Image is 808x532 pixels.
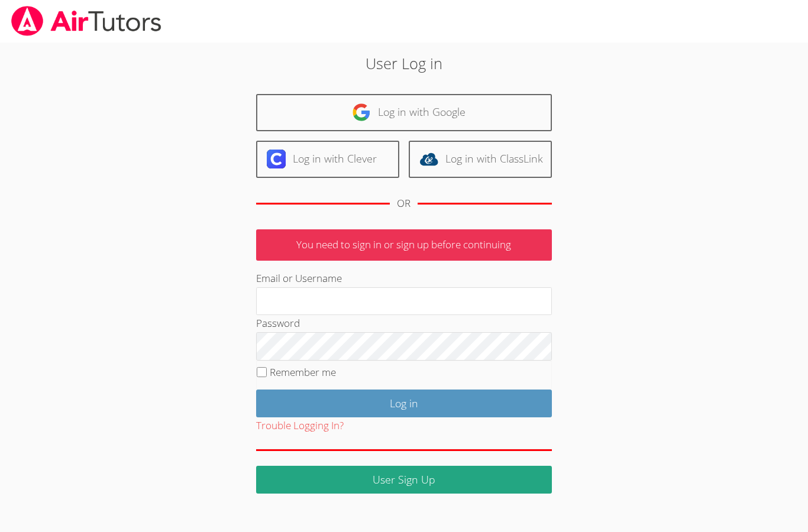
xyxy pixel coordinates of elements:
[186,52,622,74] h2: User Log in
[397,195,411,212] div: OR
[267,150,286,168] img: clever-logo-6eab21bc6e7a338710f1a6ff85c0baf02591cd810cc4098c63d3a4b26e2feb20.svg
[256,466,552,494] a: User Sign Up
[10,6,163,36] img: airtutors_banner-c4298cdbf04f3fff15de1276eac7730deb9818008684d7c2e4769d2f7ddbe033.png
[409,141,552,178] a: Log in with ClassLink
[419,150,438,168] img: classlink-logo-d6bb404cc1216ec64c9a2012d9dc4662098be43eaf13dc465df04b49fa7ab582.svg
[256,94,552,131] a: Log in with Google
[256,316,300,330] label: Password
[256,229,552,261] p: You need to sign in or sign up before continuing
[256,417,344,434] button: Trouble Logging In?
[352,103,371,122] img: google-logo-50288ca7cdecda66e5e0955fdab243c47b7ad437acaf1139b6f446037453330a.svg
[256,271,342,285] label: Email or Username
[256,390,552,417] input: Log in
[270,365,336,379] label: Remember me
[256,141,399,178] a: Log in with Clever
